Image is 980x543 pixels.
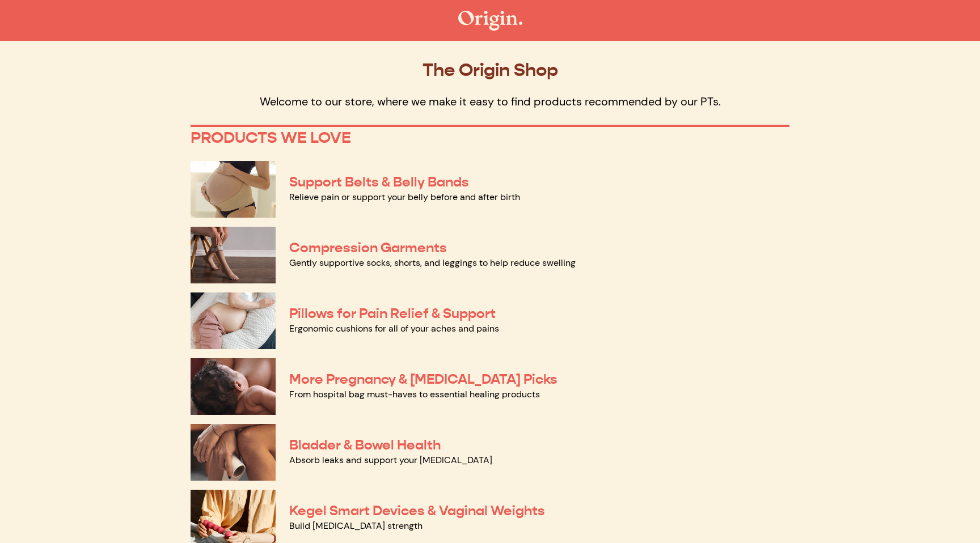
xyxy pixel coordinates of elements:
[191,358,276,415] img: More Pregnancy & Postpartum Picks
[289,502,545,519] a: Kegel Smart Devices & Vaginal Weights
[191,227,276,283] img: Compression Garments
[289,257,576,269] a: Gently supportive socks, shorts, and leggings to help reduce swelling
[289,323,499,334] a: Ergonomic cushions for all of your aches and pains
[289,371,557,388] a: More Pregnancy & [MEDICAL_DATA] Picks
[289,173,469,190] a: Support Belts & Belly Bands
[289,454,492,466] a: Absorb leaks and support your [MEDICAL_DATA]
[191,424,276,481] img: Bladder & Bowel Health
[191,59,789,80] p: The Origin Shop
[458,11,522,31] img: The Origin Shop
[289,388,540,400] a: From hospital bag must-haves to essential healing products
[191,292,276,349] img: Pillows for Pain Relief & Support
[289,520,423,532] a: Build [MEDICAL_DATA] strength
[289,239,447,256] a: Compression Garments
[289,191,520,203] a: Relieve pain or support your belly before and after birth
[191,94,789,109] p: Welcome to our store, where we make it easy to find products recommended by our PTs.
[191,161,276,218] img: Support Belts & Belly Bands
[289,436,441,453] a: Bladder & Bowel Health
[289,305,496,322] a: Pillows for Pain Relief & Support
[191,128,789,147] p: PRODUCTS WE LOVE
